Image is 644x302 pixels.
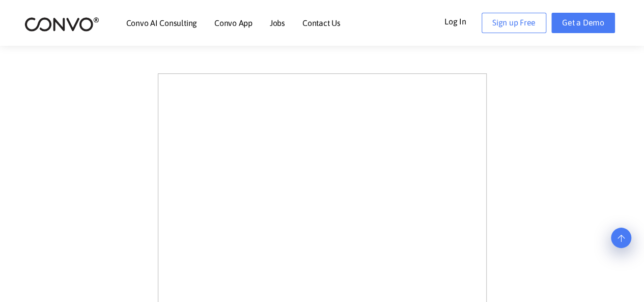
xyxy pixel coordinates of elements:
[551,13,615,33] a: Get a Demo
[444,13,482,29] a: Log In
[270,19,285,27] a: Jobs
[482,13,546,33] a: Sign up Free
[126,19,197,27] a: Convo AI Consulting
[302,19,341,27] a: Contact Us
[24,16,99,32] img: logo_2.png
[214,19,253,27] a: Convo App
